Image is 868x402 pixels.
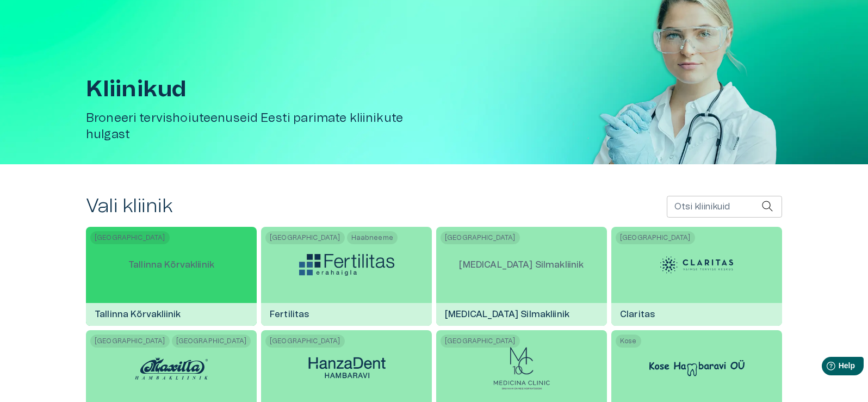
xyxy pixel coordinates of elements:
[90,231,170,244] span: [GEOGRAPHIC_DATA]
[120,250,223,280] p: Tallinna Kõrvakliinik
[86,195,172,218] h2: Vali kliinik
[299,354,394,384] img: HanzaDent logo
[172,335,251,348] span: [GEOGRAPHIC_DATA]
[441,231,520,244] span: [GEOGRAPHIC_DATA]
[493,347,550,390] img: Medicina Clinic logo
[261,227,432,326] a: [GEOGRAPHIC_DATA]HaabneemeFertilitas logoFertilitas
[299,254,394,276] img: Fertilitas logo
[265,335,345,348] span: [GEOGRAPHIC_DATA]
[436,227,607,326] a: [GEOGRAPHIC_DATA][MEDICAL_DATA] Silmakliinik[MEDICAL_DATA] Silmakliinik
[441,335,520,348] span: [GEOGRAPHIC_DATA]
[131,352,212,385] img: Maxilla Hambakliinik logo
[86,77,438,102] h1: Kliinikud
[261,300,318,329] h6: Fertilitas
[90,335,170,348] span: [GEOGRAPHIC_DATA]
[783,352,868,383] iframe: Help widget launcher
[611,300,664,329] h6: Claritas
[450,250,592,280] p: [MEDICAL_DATA] Silmakliinik
[265,231,345,244] span: [GEOGRAPHIC_DATA]
[616,231,695,244] span: [GEOGRAPHIC_DATA]
[436,300,578,329] h6: [MEDICAL_DATA] Silmakliinik
[86,110,438,143] h5: Broneeri tervishoiuteenuseid Eesti parimate kliinikute hulgast
[86,227,257,326] a: [GEOGRAPHIC_DATA]Tallinna KõrvakliinikTallinna Kõrvakliinik
[649,360,745,376] img: Kose Hambaravi logo
[611,227,782,326] a: [GEOGRAPHIC_DATA]Claritas logoClaritas
[86,300,189,329] h6: Tallinna Kõrvakliinik
[347,231,398,244] span: Haabneeme
[616,335,641,348] span: Kose
[656,249,737,281] img: Claritas logo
